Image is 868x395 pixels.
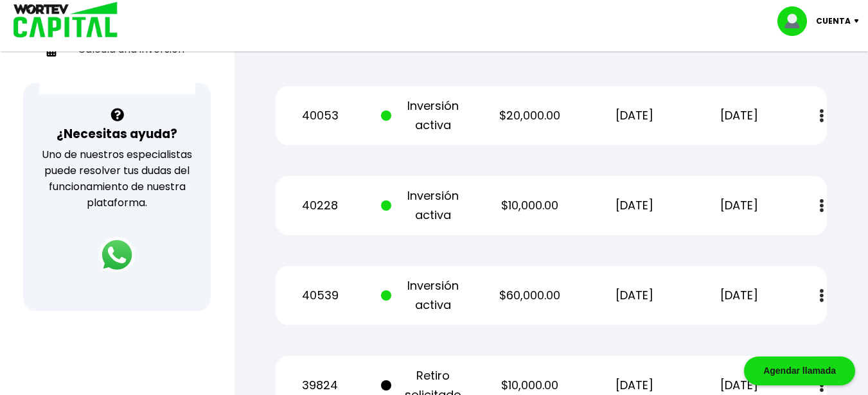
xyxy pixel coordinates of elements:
p: [DATE] [590,286,678,305]
h3: ¿Necesitas ayuda? [57,125,177,143]
img: icon-down [851,19,868,23]
p: Inversión activa [381,276,469,315]
p: [DATE] [590,196,678,215]
p: [DATE] [590,106,678,125]
p: $20,000.00 [486,106,574,125]
p: 40539 [276,286,364,305]
p: [DATE] [695,286,783,305]
img: logos_whatsapp-icon.242b2217.svg [99,237,135,273]
p: [DATE] [695,106,783,125]
p: [DATE] [590,376,678,395]
p: $10,000.00 [486,376,574,395]
p: [DATE] [695,196,783,215]
p: 40228 [276,196,364,215]
div: Agendar llamada [744,356,855,385]
p: [DATE] [695,376,783,395]
p: Inversión activa [381,186,469,225]
p: Cuenta [816,12,851,31]
p: $10,000.00 [486,196,574,215]
p: $60,000.00 [486,286,574,305]
p: 39824 [276,376,364,395]
p: Uno de nuestros especialistas puede resolver tus dudas del funcionamiento de nuestra plataforma. [40,146,194,211]
img: profile-image [777,6,816,36]
p: Inversión activa [381,96,469,135]
p: 40053 [276,106,364,125]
